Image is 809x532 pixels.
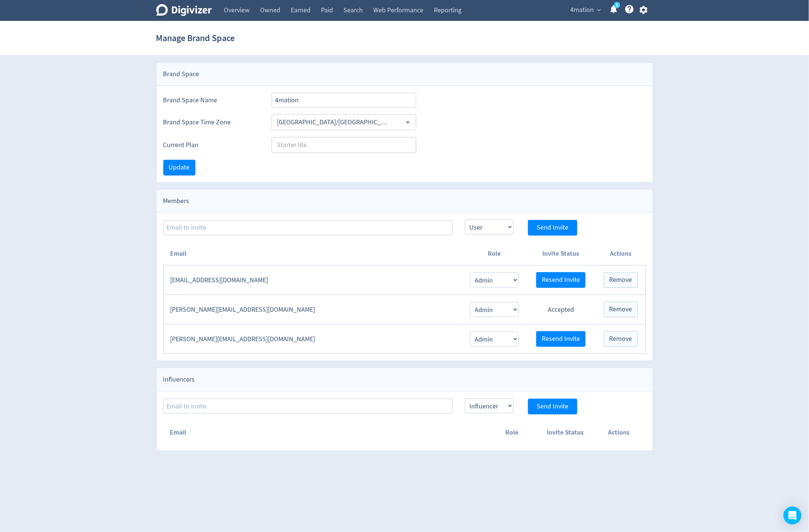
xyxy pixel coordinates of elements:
td: [PERSON_NAME][EMAIL_ADDRESS][DOMAIN_NAME] [163,295,462,324]
th: Actions [592,421,646,444]
a: 5 [614,2,620,8]
th: Actions [596,242,646,265]
span: Send Invite [537,224,568,231]
th: Invite Status [526,242,596,265]
span: Remove [609,306,632,313]
button: Remove [604,302,638,317]
text: 5 [616,3,618,8]
div: Open Intercom Messenger [784,507,802,525]
button: Resend Invite [536,272,586,288]
span: Update [169,164,190,171]
label: Brand Space Name [163,96,260,105]
div: Influencers [157,368,653,391]
span: expand_more [596,7,603,13]
button: Resend Invite [536,331,586,347]
input: Email to invite [163,220,453,235]
span: Resend Invite [542,277,580,283]
input: Brand Space [272,93,417,108]
input: Select Timezone [274,116,392,128]
button: Open [402,116,414,128]
th: Email [163,421,485,444]
td: Accepted [526,295,596,324]
th: Role [462,242,526,265]
span: Remove [609,336,632,342]
span: Resend Invite [542,336,580,342]
span: 4mation [571,4,594,16]
div: Members [157,190,653,213]
h1: Manage Brand Space [156,26,235,50]
div: Brand Space [157,63,653,86]
button: Remove [604,331,638,347]
button: Remove [604,272,638,288]
td: [PERSON_NAME][EMAIL_ADDRESS][DOMAIN_NAME] [163,324,462,354]
button: Send Invite [528,399,577,414]
label: Current Plan [163,140,260,150]
span: Send Invite [537,403,568,410]
th: Email [163,242,462,265]
span: Remove [609,277,632,283]
button: Send Invite [528,220,577,236]
td: [EMAIL_ADDRESS][DOMAIN_NAME] [163,265,462,295]
th: Role [485,421,539,444]
input: Email to invite [163,399,453,414]
label: Brand Space Time Zone [163,118,260,127]
button: Update [163,160,195,175]
th: Invite Status [538,421,592,444]
button: 4mation [568,4,603,16]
